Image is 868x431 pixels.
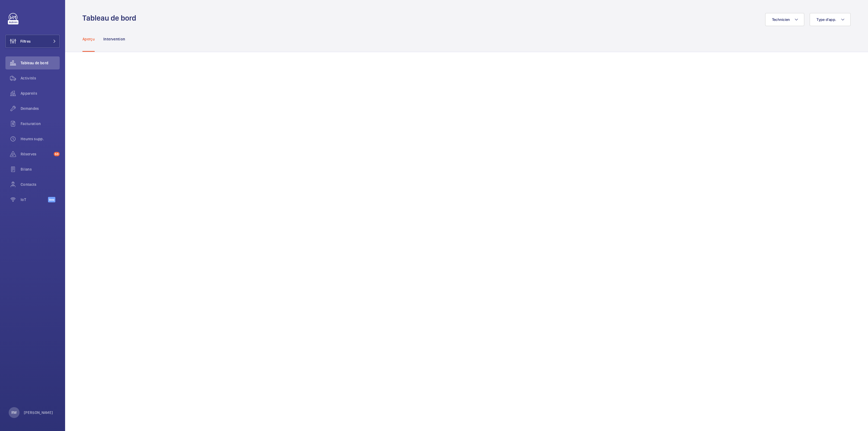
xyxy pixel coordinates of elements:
[54,152,60,156] span: 68
[21,151,52,157] span: Réserves
[5,35,60,48] button: Filtres
[21,197,48,202] span: IoT
[21,136,60,142] span: Heures supp.
[103,36,125,42] p: Intervention
[765,13,805,26] button: Technicien
[21,121,60,126] span: Facturation
[82,36,95,42] p: Aperçu
[810,13,851,26] button: Type d'app.
[772,17,790,22] span: Technicien
[21,75,60,81] span: Activités
[20,39,31,44] span: Filtres
[21,106,60,111] span: Demandes
[21,182,60,187] span: Contacts
[21,167,60,172] span: Bilans
[816,17,836,22] span: Type d'app.
[24,410,53,415] p: [PERSON_NAME]
[11,410,17,415] p: RW
[21,60,60,66] span: Tableau de bord
[82,13,139,23] h1: Tableau de bord
[48,197,55,202] span: Beta
[21,91,60,96] span: Appareils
